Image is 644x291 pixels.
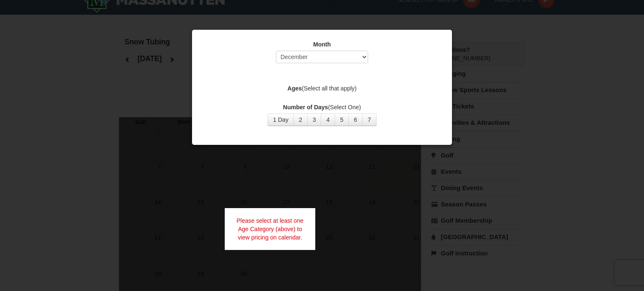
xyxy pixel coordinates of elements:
button: 3 [307,113,322,126]
button: 1 Day [267,113,294,126]
strong: Number of Days [283,104,328,111]
strong: Month [313,41,331,48]
label: (Select One) [203,103,441,111]
strong: Ages [288,85,302,92]
div: Please select at least one Age Category (above) to view pricing on calendar. [225,208,315,250]
button: 7 [362,113,377,126]
button: 2 [293,113,308,126]
button: 4 [321,113,335,126]
label: (Select all that apply) [203,84,441,93]
button: 6 [348,113,363,126]
button: 5 [335,113,349,126]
